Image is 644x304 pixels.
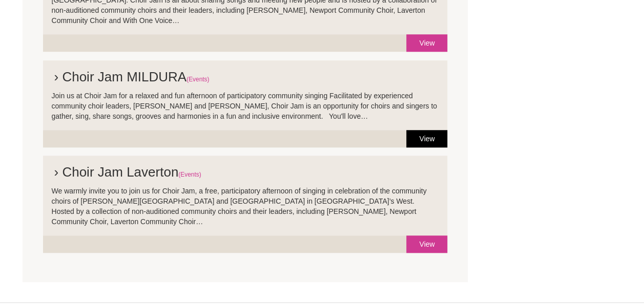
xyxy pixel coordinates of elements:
[186,76,209,83] span: (Events)
[52,164,439,186] h2: › Choir Jam Laverton
[406,130,447,147] a: View
[406,34,447,52] a: View
[178,171,201,178] span: (Events)
[43,156,448,235] li: We warmly invite you to join us for Choir Jam, a free, participatory afternoon of singing in cele...
[43,60,448,130] li: Join us at Choir Jam for a relaxed and fun afternoon of participatory community singing Facilitat...
[52,69,439,91] h2: › Choir Jam MILDURA
[406,235,447,253] a: View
